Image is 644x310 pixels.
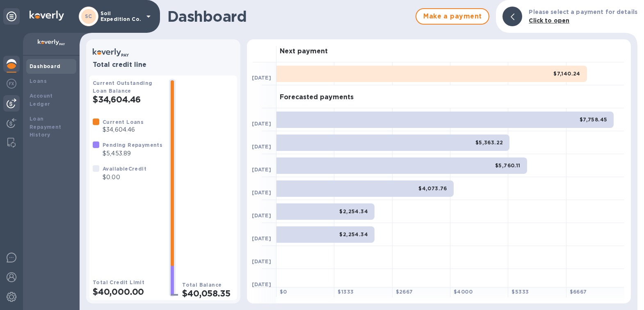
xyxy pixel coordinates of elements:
[252,189,271,196] b: [DATE]
[103,142,162,148] b: Pending Repayments
[30,93,53,107] b: Account Ledger
[93,279,144,285] b: Total Credit Limit
[100,11,142,22] p: Soil Expedition Co.
[252,75,271,81] b: [DATE]
[30,11,64,21] img: Logo
[252,121,271,127] b: [DATE]
[167,8,411,25] h1: Dashboard
[570,289,587,295] b: $ 6667
[93,80,153,94] b: Current Outstanding Loan Balance
[252,281,271,287] b: [DATE]
[553,71,580,77] b: $7,140.24
[103,119,144,125] b: Current Loans
[529,9,637,15] b: Please select a payment for details
[30,116,62,138] b: Loan Repayment History
[338,289,354,295] b: $ 1333
[103,166,146,172] b: Available Credit
[580,116,607,123] b: $7,758.45
[7,79,16,89] img: Foreign exchange
[423,11,482,21] span: Make a payment
[416,8,489,25] button: Make a payment
[280,289,287,295] b: $ 0
[252,235,271,242] b: [DATE]
[103,149,162,158] p: $5,453.89
[495,162,521,169] b: $5,760.11
[182,288,234,299] h2: $40,058.35
[30,78,47,84] b: Loans
[280,48,328,55] h3: Next payment
[3,8,20,25] div: Unpin categories
[85,13,92,19] b: SC
[475,139,503,146] b: $5,363.22
[252,258,271,264] b: [DATE]
[252,166,271,173] b: [DATE]
[280,93,354,101] h3: Forecasted payments
[252,212,271,219] b: [DATE]
[396,289,413,295] b: $ 2667
[93,94,162,105] h2: $34,604.46
[529,17,569,24] b: Click to open
[418,185,447,191] b: $4,073.76
[339,231,368,237] b: $2,254.34
[512,289,529,295] b: $ 5333
[454,289,473,295] b: $ 4000
[103,125,144,134] p: $34,604.46
[93,61,234,69] h3: Total credit line
[30,63,61,69] b: Dashboard
[182,282,222,288] b: Total Balance
[339,208,368,214] b: $2,254.34
[252,144,271,150] b: [DATE]
[103,173,146,182] p: $0.00
[93,287,162,297] h2: $40,000.00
